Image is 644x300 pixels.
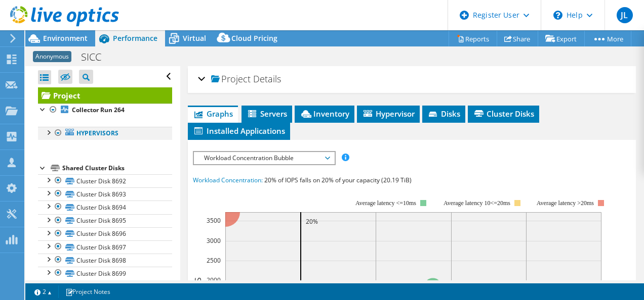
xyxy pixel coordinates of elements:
[38,240,172,254] a: Cluster Disk 8697
[306,217,318,226] text: 20%
[247,109,287,119] span: Servers
[538,31,585,46] a: Export
[427,109,460,119] span: Disks
[76,52,117,63] h1: SICC
[33,51,71,62] span: Anonymous
[113,33,157,43] span: Performance
[584,31,631,46] a: More
[183,33,206,43] span: Virtual
[207,216,221,225] text: 3500
[536,199,593,207] text: Average latency >20ms
[38,227,172,240] a: Cluster Disk 8696
[253,73,281,85] span: Details
[264,176,412,184] span: 20% of IOPS falls on 20% of your capacity (20.19 TiB)
[211,74,251,84] span: Project
[38,87,172,104] a: Project
[193,109,233,119] span: Graphs
[193,126,285,136] span: Installed Applications
[497,31,538,46] a: Share
[38,254,172,267] a: Cluster Disk 8698
[38,104,172,117] a: Collector Run 264
[362,109,415,119] span: Hypervisor
[72,106,125,114] b: Collector Run 264
[449,31,497,46] a: Reports
[38,187,172,201] a: Cluster Disk 8693
[473,109,534,119] span: Cluster Disks
[193,176,263,184] span: Workload Concentration:
[444,199,510,207] tspan: Average latency 10<=20ms
[553,11,562,20] svg: \n
[207,276,221,284] text: 2000
[207,236,221,245] text: 3000
[38,174,172,187] a: Cluster Disk 8692
[38,127,172,140] a: Hypervisors
[207,256,221,265] text: 2500
[27,285,59,298] a: 2
[62,162,172,174] div: Shared Cluster Disks
[617,7,633,23] span: JL
[300,109,349,119] span: Inventory
[231,33,277,43] span: Cloud Pricing
[355,199,416,207] tspan: Average latency <=10ms
[38,201,172,214] a: Cluster Disk 8694
[38,214,172,227] a: Cluster Disk 8695
[43,33,88,43] span: Environment
[199,152,329,164] span: Workload Concentration Bubble
[58,285,117,298] a: Project Notes
[38,267,172,280] a: Cluster Disk 8699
